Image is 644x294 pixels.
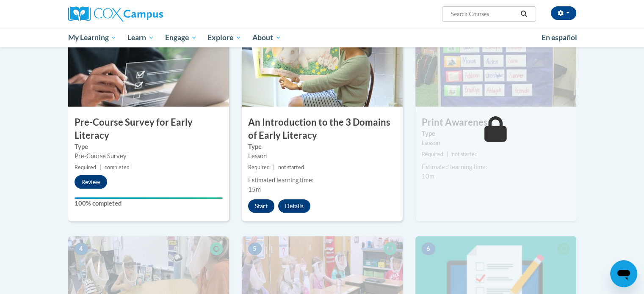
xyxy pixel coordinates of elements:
span: About [252,33,281,43]
input: Search Courses [450,9,517,19]
div: Lesson [248,151,396,161]
span: En español [542,33,577,42]
iframe: Button to launch messaging window [610,260,637,287]
span: | [447,151,448,157]
span: not started [452,151,478,157]
a: Engage [160,28,202,47]
span: Explore [207,33,241,43]
span: completed [105,164,130,170]
button: Account Settings [551,6,576,20]
span: 5 [248,242,262,255]
span: | [100,164,101,170]
a: Explore [202,28,247,47]
span: not started [278,164,304,170]
a: My Learning [63,28,122,47]
div: Estimated learning time: [248,176,396,185]
h3: Print Awareness [415,116,576,129]
span: 4 [75,242,88,255]
span: | [273,164,275,170]
img: Cox Campus [68,6,163,22]
span: Learn [127,33,154,43]
img: Course Image [68,22,229,107]
div: Your progress [75,197,223,199]
div: Estimated learning time: [422,162,570,172]
button: Search [517,9,530,19]
div: Main menu [55,28,589,47]
button: Start [248,199,274,213]
div: Lesson [422,138,570,148]
div: Pre-Course Survey [75,151,223,161]
label: Type [75,142,223,151]
img: Course Image [242,22,403,107]
button: Details [278,199,310,213]
h3: Pre-Course Survey for Early Literacy [68,116,229,142]
label: 100% completed [75,199,223,208]
span: My Learning [68,33,116,43]
a: Cox Campus [68,6,229,22]
a: About [247,28,287,47]
span: 6 [422,242,435,255]
span: 15m [248,186,261,193]
span: Required [248,164,270,170]
span: Required [75,164,96,170]
a: En español [536,29,583,47]
button: Review [75,175,107,189]
label: Type [248,142,396,151]
img: Course Image [415,22,576,107]
span: Required [422,151,443,157]
span: 10m [422,173,434,180]
a: Learn [122,28,160,47]
h3: An Introduction to the 3 Domains of Early Literacy [242,116,403,142]
label: Type [422,129,570,138]
span: Engage [165,33,197,43]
